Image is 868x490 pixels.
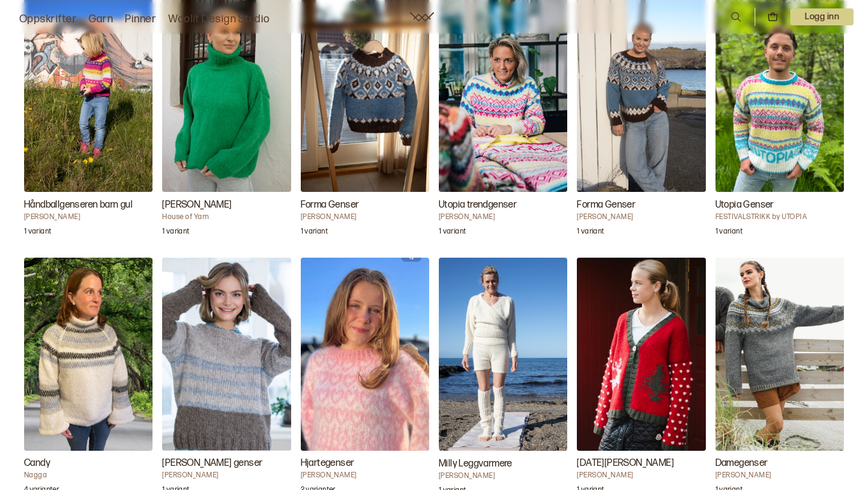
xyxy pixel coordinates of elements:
h4: [PERSON_NAME] [301,212,429,222]
p: 1 variant [715,227,743,239]
h3: [PERSON_NAME] genser [162,456,291,471]
h4: Nagga [24,471,153,480]
a: Woolit Design Studio [168,11,270,28]
h3: Utopia trendgenser [439,198,567,212]
h3: Hjartegenser [301,456,429,471]
img: Brit Frafjord ØrstavikMilly Leggvarmere [439,258,567,451]
p: 1 variant [439,227,466,239]
h4: [PERSON_NAME] [301,471,429,480]
h4: [PERSON_NAME] [162,471,291,480]
h4: [PERSON_NAME] [577,212,705,222]
h4: FESTIVALSTRIKK by UTOPIA [715,212,844,222]
a: Pinner [125,11,156,28]
h3: Utopia Genser [715,198,844,212]
img: Vibek LauritsenHjartegenser [301,258,429,451]
h4: [PERSON_NAME] [577,471,705,480]
p: 1 variant [24,227,51,239]
h3: Damegenser [715,456,844,471]
h3: Håndballgenseren barn gul [24,198,153,212]
img: Hrönn JónsdóttirDamegenser [715,258,844,451]
h3: [PERSON_NAME] [162,198,291,212]
p: 1 variant [162,227,189,239]
h4: [PERSON_NAME] [439,471,567,481]
img: NaggaCandy [24,258,153,451]
p: 1 variant [301,227,328,239]
h4: [PERSON_NAME] [24,212,153,222]
img: Brit Frafjord ØrstavikRagne Chunky genser [162,258,291,451]
h4: [PERSON_NAME] [715,471,844,480]
p: 1 variant [577,227,604,239]
a: Oppskrifter [19,11,77,28]
h4: House of Yarn [162,212,291,222]
h3: [DATE][PERSON_NAME] [577,456,705,471]
button: User dropdown [790,8,854,25]
p: Logg inn [790,8,854,25]
h3: Forma Genser [577,198,705,212]
h4: [PERSON_NAME] [439,212,567,222]
h3: Forma Genser [301,198,429,212]
h3: Candy [24,456,153,471]
h3: Milly Leggvarmere [439,457,567,471]
a: Garn [89,11,113,28]
img: Brit Frafjord ØrstavikNatale Cardigan [577,258,705,451]
a: Woolit [410,12,434,22]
